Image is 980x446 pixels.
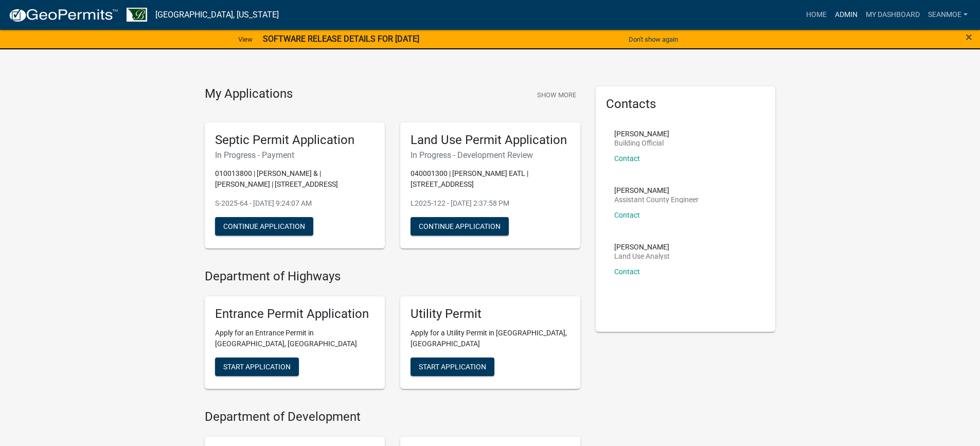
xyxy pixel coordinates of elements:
[614,211,640,219] a: Contact
[215,133,375,148] h5: Septic Permit Application
[411,198,570,209] p: L2025-122 - [DATE] 2:37:58 PM
[205,409,580,424] h4: Department of Development
[215,358,299,376] button: Start Application
[215,150,375,160] h6: In Progress - Payment
[614,196,699,203] p: Assistant County Engineer
[411,358,494,376] button: Start Application
[625,31,682,48] button: Don't show again
[263,34,419,44] strong: SOFTWARE RELEASE DETAILS FOR [DATE]
[614,253,670,260] p: Land Use Analyst
[614,267,640,276] a: Contact
[127,8,147,22] img: Benton County, Minnesota
[215,217,313,236] button: Continue Application
[411,133,570,148] h5: Land Use Permit Application
[966,31,972,43] button: Close
[862,5,924,25] a: My Dashboard
[614,130,669,137] p: [PERSON_NAME]
[215,198,375,209] p: S-2025-64 - [DATE] 9:24:07 AM
[411,168,570,190] p: 040001300 | [PERSON_NAME] EATL | [STREET_ADDRESS]
[411,307,570,322] h5: Utility Permit
[614,139,669,147] p: Building Official
[234,31,257,48] a: View
[411,328,570,349] p: Apply for a Utility Permit in [GEOGRAPHIC_DATA], [GEOGRAPHIC_DATA]
[419,363,486,371] span: Start Application
[215,307,375,322] h5: Entrance Permit Application
[533,86,580,103] button: Show More
[205,86,293,102] h4: My Applications
[614,154,640,163] a: Contact
[215,328,375,349] p: Apply for an Entrance Permit in [GEOGRAPHIC_DATA], [GEOGRAPHIC_DATA]
[411,217,509,236] button: Continue Application
[966,30,972,44] span: ×
[155,6,279,24] a: [GEOGRAPHIC_DATA], [US_STATE]
[606,97,765,112] h5: Contacts
[215,168,375,190] p: 010013800 | [PERSON_NAME] & | [PERSON_NAME] | [STREET_ADDRESS]
[924,5,972,25] a: SeanMoe
[205,269,580,284] h4: Department of Highways
[802,5,831,25] a: Home
[614,187,699,194] p: [PERSON_NAME]
[223,363,291,371] span: Start Application
[614,243,670,251] p: [PERSON_NAME]
[411,150,570,160] h6: In Progress - Development Review
[831,5,862,25] a: Admin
